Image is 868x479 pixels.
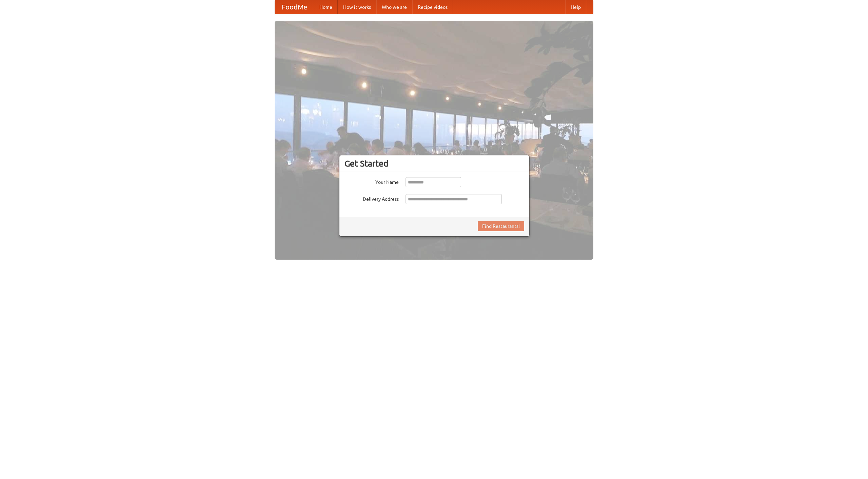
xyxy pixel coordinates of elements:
a: Recipe videos [412,0,453,14]
h3: Get Started [344,158,524,169]
label: Delivery Address [344,194,399,202]
a: How it works [338,0,376,14]
a: Help [565,0,586,14]
a: FoodMe [275,0,314,14]
label: Your Name [344,177,399,186]
a: Home [314,0,338,14]
a: Who we are [376,0,412,14]
button: Find Restaurants! [478,221,524,231]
